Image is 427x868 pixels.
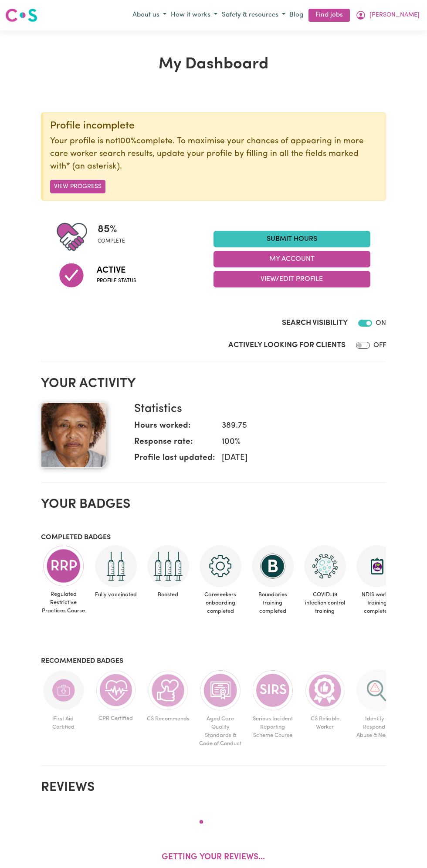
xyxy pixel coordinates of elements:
img: Care and support worker has completed CPR Certification [95,669,137,711]
h2: Your activity [41,376,386,392]
span: CS Recommends [146,711,191,726]
span: Fully vaccinated [93,587,139,602]
img: CS Academy: Careseekers Onboarding course completed [200,545,241,587]
span: Boosted [146,587,191,602]
span: [PERSON_NAME] [369,10,420,20]
h2: Reviews [41,780,386,796]
h3: Statistics [134,402,379,416]
button: View/Edit Profile [213,271,370,287]
button: About us [130,8,169,23]
button: My Account [353,8,422,23]
span: an asterisk [66,162,120,171]
button: My Account [213,251,370,267]
a: Find jobs [308,9,350,22]
dt: Hours worked: [134,420,215,436]
span: First Aid Certified [41,711,86,735]
span: CPR Certified [93,711,139,726]
div: Profile incomplete [50,120,379,132]
span: 85 % [98,222,125,237]
img: Careseekers logo [5,7,37,23]
img: CS Academy: Serious Incident Reporting Scheme course completed [252,669,294,711]
span: complete [98,237,125,245]
dd: 100 % [215,436,379,449]
span: CS Reliable Worker [302,711,348,735]
span: COVID-19 infection control training [302,587,348,619]
span: Boundaries training completed [250,587,295,619]
img: Care and support worker has received 2 doses of COVID-19 vaccine [95,545,137,587]
h3: Recommended badges [41,657,386,665]
h3: Completed badges [41,534,386,542]
button: View Progress [50,180,105,193]
dd: [DATE] [215,452,379,465]
span: Regulated Restrictive Practices Course [41,587,86,619]
img: CS Academy: Introduction to NDIS Worker Training course completed [356,545,398,587]
p: Your profile is not complete. To maximise your chances of appearing in more care worker search re... [50,135,379,173]
span: Serious Incident Reporting Scheme Course [250,711,295,743]
p: Getting your reviews... [162,851,265,864]
img: Care and support worker has received booster dose of COVID-19 vaccination [147,545,189,587]
dt: Profile last updated: [134,452,215,468]
span: ON [376,320,386,327]
h1: My Dashboard [41,55,386,74]
img: Care and support worker has completed First Aid Certification [43,669,85,711]
img: Care worker is most reliable worker [304,669,346,711]
label: Search Visibility [282,317,348,329]
img: Your profile picture [41,402,106,468]
h2: Your badges [41,497,386,513]
span: Aged Care Quality Standards & Code of Conduct [198,711,243,752]
a: Blog [288,9,305,22]
a: Submit Hours [213,231,370,247]
div: Profile completeness: 85% [98,222,132,252]
button: Safety & resources [220,8,288,23]
img: CS Academy: Identify & Respond to Abuse & Neglect in Aged & Disability course completed [356,669,398,711]
dt: Response rate: [134,436,215,452]
span: OFF [373,342,386,349]
a: Careseekers logo [5,5,37,25]
span: Active [97,264,136,277]
img: CS Academy: Boundaries in care and support work course completed [252,545,294,587]
img: CS Academy: Regulated Restrictive Practices course completed [43,545,85,587]
img: Care worker is recommended by Careseekers [147,669,189,711]
button: How it works [169,8,220,23]
span: NDIS worker training completed [355,587,400,619]
span: Identify & Respond to Abuse & Neglect [355,711,400,743]
span: Profile status [97,277,136,285]
img: CS Academy: COVID-19 Infection Control Training course completed [304,545,346,587]
dd: 389.75 [215,420,379,432]
img: CS Academy: Aged Care Quality Standards & Code of Conduct course completed [200,669,241,711]
u: 100% [118,137,136,145]
label: Actively Looking for Clients [228,340,346,351]
span: Careseekers onboarding completed [198,587,243,619]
